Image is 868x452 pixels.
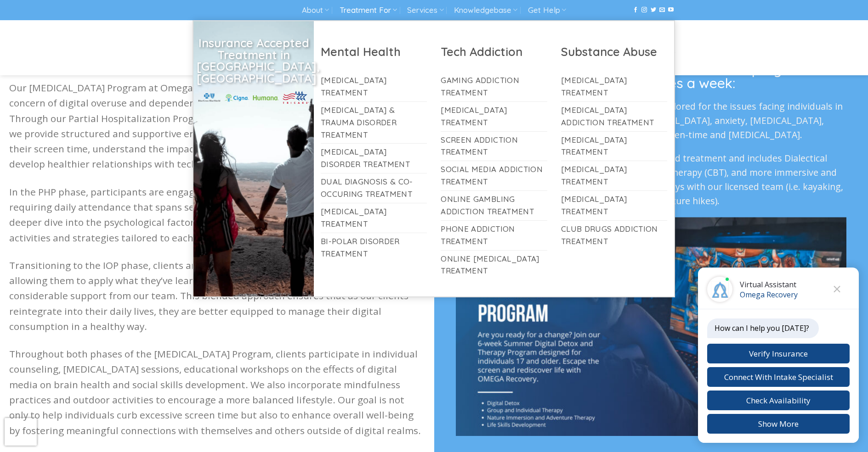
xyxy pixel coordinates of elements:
[561,72,668,101] a: [MEDICAL_DATA] Treatment
[561,161,668,190] a: [MEDICAL_DATA] Treatment
[441,132,547,161] a: Screen Addiction Treatment
[407,2,443,19] a: Services
[340,2,397,19] a: Treatment For
[441,191,547,220] a: Online Gambling Addiction Treatment
[668,7,674,13] a: Follow on YouTube
[441,72,547,101] a: Gaming Addiction Treatment
[633,7,638,13] a: Follow on Facebook
[651,7,656,13] a: Follow on Twitter
[9,258,425,334] p: Transitioning to the IOP phase, clients are given more flexibility with their schedule, allowing ...
[528,2,566,19] a: Get Help
[321,44,427,59] h2: Mental Health
[441,221,547,250] a: Phone Addiction Treatment
[321,102,427,144] a: [MEDICAL_DATA] & Trauma Disorder Treatment
[302,2,329,19] a: About
[561,191,668,220] a: [MEDICAL_DATA] Treatment
[456,62,846,90] h3: Our [MEDICAL_DATA] Program is an 8-week program that meets three times a week:
[561,102,668,131] a: [MEDICAL_DATA] Addiction Treatment
[9,184,425,246] p: In the PHP phase, participants are engaged in a more immersive treatment setting, often requiring...
[441,102,547,131] a: [MEDICAL_DATA] Treatment
[321,233,427,262] a: Bi-Polar Disorder Treatment
[9,80,425,172] p: Our [MEDICAL_DATA] Program at Omega Recovery is designed to address the growing concern of digita...
[441,161,547,190] a: Social Media Addiction Treatment
[321,144,427,173] a: [MEDICAL_DATA] Disorder Treatment
[641,7,647,13] a: Follow on Instagram
[561,221,668,250] a: Club Drugs Addiction Treatment
[456,151,846,208] p: Our program employs the best evidenced-based treatment and includes Dialectical Behavioral Therap...
[9,346,425,438] p: Throughout both phases of the [MEDICAL_DATA] Program, clients participate in individual counselin...
[321,203,427,233] a: [MEDICAL_DATA] Treatment
[441,251,547,280] a: Online [MEDICAL_DATA] Treatment
[321,173,427,203] a: Dual Diagnosis & Co-Occuring Treatment
[561,44,668,59] h2: Substance Abuse
[456,99,846,142] p: We’ve developed a specialized program custom-tailored for the issues facing individuals in [DATE]...
[454,2,517,19] a: Knowledgebase
[441,44,547,59] h2: Tech Addiction
[659,7,665,13] a: Send us an email
[197,37,311,84] h2: Insurance Accepted Treatment in [GEOGRAPHIC_DATA], [GEOGRAPHIC_DATA]
[321,72,427,101] a: [MEDICAL_DATA] Treatment
[561,132,668,161] a: [MEDICAL_DATA] Treatment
